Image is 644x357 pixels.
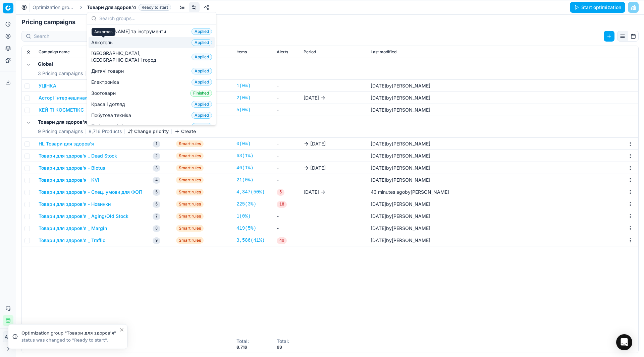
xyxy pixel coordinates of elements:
span: [DATE] [371,213,386,219]
span: Дитячі товари [91,68,126,74]
span: [DATE] [371,83,386,88]
span: Електроніка [91,79,122,85]
a: 3,586(41%) [236,237,265,244]
span: [GEOGRAPHIC_DATA], [GEOGRAPHIC_DATA] і город [91,50,189,63]
button: АП [3,332,13,342]
span: 3 [153,165,160,172]
span: Campaign name [39,49,70,55]
a: 4,347(50%) [236,189,265,195]
span: [DATE] [310,140,326,147]
button: Товари для здоров'я _ Dead Stock [39,153,117,159]
span: 6 [153,201,160,208]
span: Applied [192,39,212,46]
span: 8,716 Products [89,128,122,135]
a: 0(0%) [236,140,251,147]
button: Товари для здоров'я _ Margin [39,225,107,232]
span: [DATE] [371,225,386,231]
span: 40 [277,237,287,244]
span: [DATE] [310,165,326,171]
input: Search [34,33,107,40]
span: Last modified [371,49,396,55]
span: Smart rules [176,140,204,147]
span: 9 Pricing campaigns [38,128,83,135]
h5: Global [38,61,157,67]
span: 4 [153,177,160,184]
span: 43 minutes ago [371,189,405,195]
td: - [274,80,301,92]
input: Search groups... [99,12,212,25]
button: Change priority [127,128,169,135]
span: Smart rules [176,201,204,207]
span: Smart rules [176,189,204,195]
a: 225(3%) [236,201,256,207]
div: 63 [277,345,289,350]
span: 2 [153,153,160,160]
span: 7 [153,213,160,220]
button: Товари для здоров'я - Спец. умови для ФОП [39,189,142,195]
span: Applied [192,68,212,74]
span: Smart rules [176,213,204,220]
span: Applied [192,112,212,119]
a: 2(0%) [236,95,251,101]
span: [DATE] [304,189,319,195]
span: [DATE] [371,201,386,207]
span: [DATE] [371,237,386,243]
div: by [PERSON_NAME] [371,177,430,183]
span: [DATE] [371,141,386,146]
span: [DATE] [371,95,386,101]
span: [DATE] [371,107,386,113]
span: Applied [192,123,212,130]
td: - [274,222,301,234]
td: - [274,162,301,174]
span: Товари для здоров'я [87,4,136,11]
div: Open Intercom Messenger [616,334,632,350]
td: - [274,210,301,222]
div: by [PERSON_NAME] [371,95,430,101]
div: by [PERSON_NAME] [371,153,430,159]
span: Ready to start [139,4,171,11]
td: - [274,104,301,116]
span: 3 Pricing campaigns [38,70,83,77]
div: by [PERSON_NAME] [371,107,430,113]
span: Smart rules [176,165,204,171]
span: 9 [153,237,160,244]
span: [DATE] [371,165,386,171]
div: 8,716 [236,345,249,350]
div: Алкоголь [92,28,115,36]
span: 1 [153,141,160,147]
span: Алкоголь [91,39,115,46]
button: Товари для здоров'я - Новинки [39,201,111,207]
a: 5(0%) [236,107,251,113]
span: 18 [277,201,287,208]
div: by [PERSON_NAME] [371,213,430,220]
a: Optimization groups [33,4,75,11]
span: Smart rules [176,225,204,232]
span: Period [304,49,316,55]
span: Smart rules [176,153,204,159]
span: Finished [190,90,212,97]
a: 419(5%) [236,225,256,232]
button: HL Товари для здоров'я [39,140,94,147]
h5: Товари для здоров'я [38,119,196,125]
button: Create [174,128,196,135]
span: Краса і догляд [91,101,128,108]
button: УЦІНКА [39,82,56,89]
span: Побутова хімія [91,123,128,130]
td: - [274,92,301,104]
button: Товари для здоров'я _ Traffic [39,237,105,244]
div: Total : [277,338,289,345]
button: Start optimization [570,2,625,13]
a: 21(0%) [236,177,253,183]
span: Applied [192,101,212,108]
span: 5 [153,189,160,196]
span: АП [3,332,13,342]
button: Товари для здоров'я - Biotus [39,165,105,171]
div: Suggestions [87,24,216,125]
a: 46(1%) [236,165,253,171]
td: - [274,138,301,150]
button: Close toast [118,326,126,334]
span: Smart rules [176,237,204,244]
span: 5 [277,189,284,196]
span: [DATE] [371,153,386,159]
span: [DATE] [304,95,319,101]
